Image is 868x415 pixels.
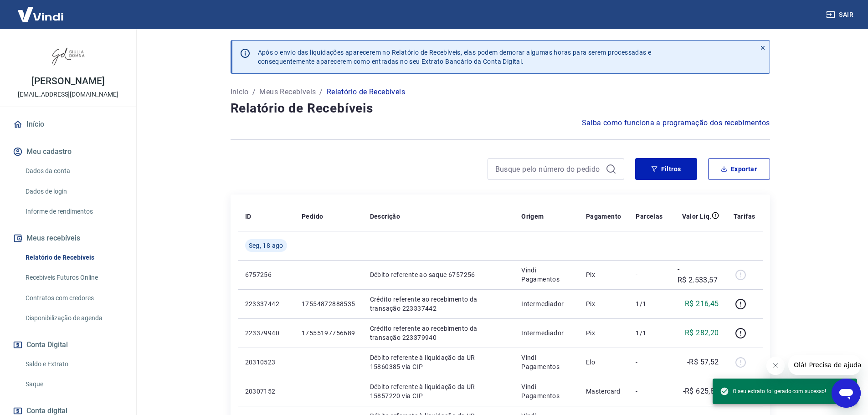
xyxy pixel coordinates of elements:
[687,357,719,368] p: -R$ 57,52
[245,299,287,308] p: 223337442
[683,386,719,397] p: -R$ 625,87
[370,353,507,371] p: Débito referente à liquidação da UR 15860385 via CIP
[302,328,355,338] p: 17555197756689
[766,357,785,375] iframe: Fechar mensagem
[521,299,571,308] p: Intermediador
[22,182,125,201] a: Dados de login
[22,309,125,328] a: Disponibilização de agenda
[636,270,663,279] p: -
[682,212,712,221] p: Valor Líq.
[824,6,857,23] button: Sair
[245,270,287,279] p: 6757256
[231,99,770,118] h4: Relatório de Recebíveis
[370,382,507,400] p: Débito referente à liquidação da UR 15857220 via CIP
[302,299,355,308] p: 17554872888535
[11,114,125,134] a: Início
[370,212,401,221] p: Descrição
[586,328,621,338] p: Pix
[521,266,571,284] p: Vindi Pagamentos
[259,87,316,97] a: Meus Recebíveis
[11,335,125,355] button: Conta Digital
[720,387,826,396] span: O seu extrato foi gerado com sucesso!
[636,387,663,396] p: -
[22,162,125,180] a: Dados da conta
[5,6,77,14] span: Olá! Precisa de ajuda?
[258,48,652,66] p: Após o envio das liquidações aparecerem no Relatório de Recebíveis, elas podem demorar algumas ho...
[586,299,621,308] p: Pix
[678,264,719,286] p: -R$ 2.533,57
[635,158,697,180] button: Filtros
[636,358,663,367] p: -
[22,202,125,221] a: Informe de rendimentos
[636,212,663,221] p: Parcelas
[252,87,256,97] p: /
[586,387,621,396] p: Mastercard
[521,382,571,400] p: Vindi Pagamentos
[31,77,104,86] p: [PERSON_NAME]
[245,358,287,367] p: 20310523
[11,228,125,248] button: Meus recebíveis
[636,299,663,308] p: 1/1
[521,353,571,371] p: Vindi Pagamentos
[685,298,719,309] p: R$ 216,45
[734,212,755,221] p: Tarifas
[302,212,323,221] p: Pedido
[685,328,719,338] p: R$ 282,20
[319,87,323,97] p: /
[231,87,249,97] a: Início
[22,289,125,307] a: Contratos com credores
[370,324,507,342] p: Crédito referente ao recebimento da transação 223379940
[521,328,571,338] p: Intermediador
[245,387,287,396] p: 20307152
[521,212,544,221] p: Origem
[636,328,663,338] p: 1/1
[22,268,125,287] a: Recebíveis Futuros Online
[582,118,770,128] a: Saiba como funciona a programação dos recebimentos
[495,162,602,176] input: Busque pelo número do pedido
[18,90,118,99] p: [EMAIL_ADDRESS][DOMAIN_NAME]
[245,212,252,221] p: ID
[245,328,287,338] p: 223379940
[249,241,283,250] span: Seg, 18 ago
[586,358,621,367] p: Elo
[586,270,621,279] p: Pix
[370,295,507,313] p: Crédito referente ao recebimento da transação 223337442
[50,36,87,73] img: 11efcaa0-b592-4158-bf44-3e3a1f4dab66.jpeg
[327,87,405,97] p: Relatório de Recebíveis
[22,355,125,374] a: Saldo e Extrato
[708,158,770,180] button: Exportar
[11,0,70,28] img: Vindi
[370,270,507,279] p: Débito referente ao saque 6757256
[22,375,125,394] a: Saque
[788,355,861,375] iframe: Mensagem da empresa
[11,142,125,162] button: Meu cadastro
[832,379,861,408] iframe: Botão para abrir a janela de mensagens
[22,248,125,267] a: Relatório de Recebíveis
[586,212,621,221] p: Pagamento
